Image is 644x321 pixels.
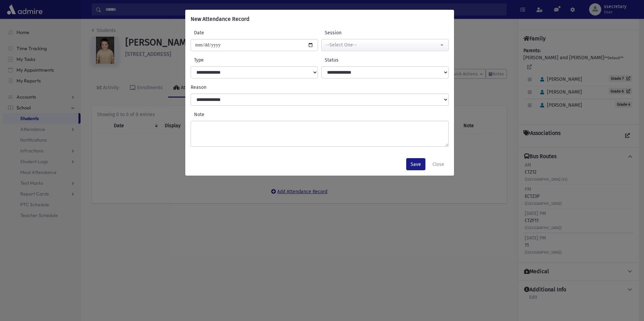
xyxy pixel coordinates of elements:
h6: New Attendance Record [191,15,250,23]
label: Session [321,29,385,36]
label: Note [191,111,449,118]
label: Type [191,57,254,64]
button: --Select One-- [321,39,449,51]
button: Save [406,158,425,170]
label: Status [321,57,385,64]
label: Date [191,29,254,36]
div: --Select One-- [326,41,439,48]
label: Reason [189,84,450,91]
button: Close [428,158,449,170]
